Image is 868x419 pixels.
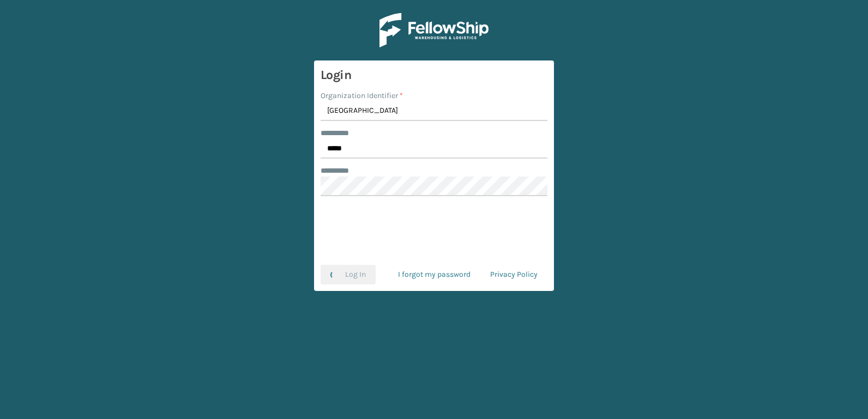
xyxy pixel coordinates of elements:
[480,265,547,284] a: Privacy Policy
[321,90,403,101] label: Organization Identifier
[388,265,480,284] a: I forgot my password
[321,67,547,83] h3: Login
[379,13,489,47] img: Logo
[351,209,517,252] iframe: reCAPTCHA
[321,265,376,284] button: Log In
